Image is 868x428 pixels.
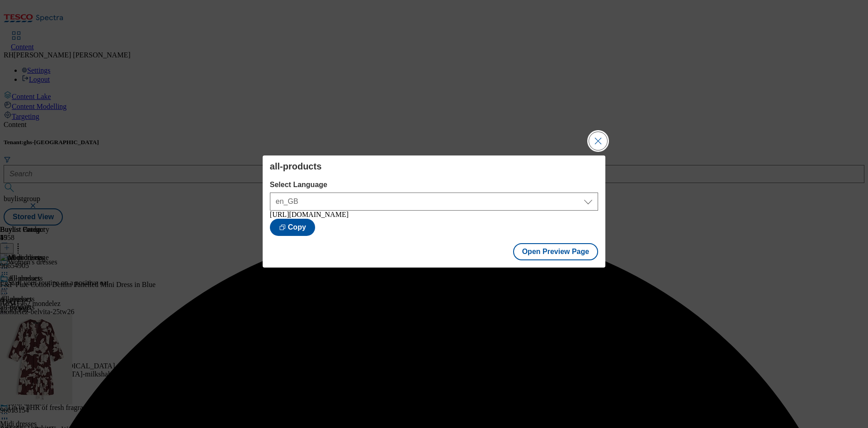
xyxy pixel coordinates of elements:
button: Open Preview Page [513,243,599,260]
label: Select Language [270,181,598,189]
h4: all-products [270,161,598,172]
button: Copy [270,219,315,236]
div: [URL][DOMAIN_NAME] [270,211,598,219]
div: Modal [263,155,605,268]
button: Close Modal [589,132,607,150]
